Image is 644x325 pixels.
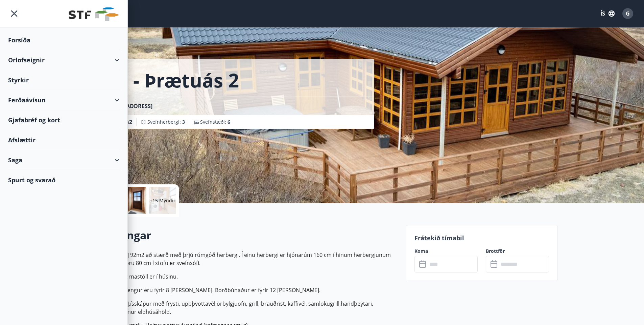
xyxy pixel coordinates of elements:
p: Svefnpláss og sængur eru fyrir 8 [PERSON_NAME]. Borðbúnaður er fyrir 12 [PERSON_NAME]. [87,286,398,294]
span: Svefnherbergi : [147,119,185,125]
span: G [626,10,630,17]
div: Orlofseignir [8,50,119,70]
div: Ferðaávísun [8,90,119,110]
p: Barnarúm og barnastóll er í húsinu. [87,272,398,281]
label: Koma [414,248,478,255]
span: 6 [228,119,230,125]
p: [PERSON_NAME] 92m2 að stærð með þrjú rúmgóð herbergi. Í einu herbergi er hjónarúm 160 cm í hinum ... [87,251,398,267]
div: Spurt og svarað [8,170,119,190]
img: union_logo [69,7,119,21]
div: Saga [8,150,119,170]
p: Frátekið tímabil [414,233,549,242]
p: [PERSON_NAME],ísskápur með frysti, uppþvottavél,örbylgjuofn, grill, brauðrist, kaffivél, samlokug... [87,300,398,316]
h1: SFV - Þrætuás 2 [95,67,239,93]
span: 3 [182,119,185,125]
div: Styrkir [8,70,119,90]
button: ÍS [597,7,618,20]
label: Brottför [486,248,549,255]
span: Svefnstæði : [200,119,230,125]
h2: Upplýsingar [87,228,398,243]
div: Afslættir [8,130,119,150]
p: +15 Myndir [150,197,175,204]
button: G [620,5,636,22]
button: menu [8,7,20,20]
div: Gjafabréf og kort [8,110,119,130]
div: Forsíða [8,30,119,50]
